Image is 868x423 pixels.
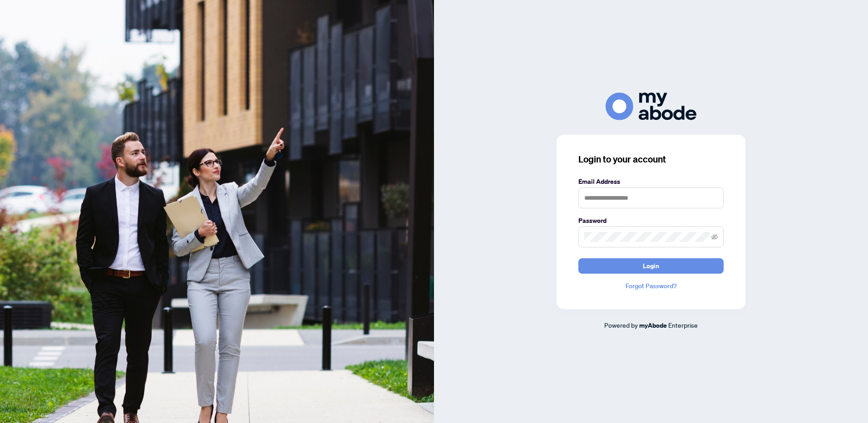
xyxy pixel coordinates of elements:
h3: Login to your account [578,153,724,166]
span: Login [643,259,659,273]
label: Email Address [578,177,724,187]
span: Powered by [604,321,638,329]
a: Forgot Password? [578,281,724,291]
button: Login [578,258,724,274]
a: myAbode [639,320,667,330]
img: ma-logo [606,93,696,120]
span: eye-invisible [711,234,718,240]
span: Enterprise [668,321,698,329]
label: Password [578,216,724,226]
